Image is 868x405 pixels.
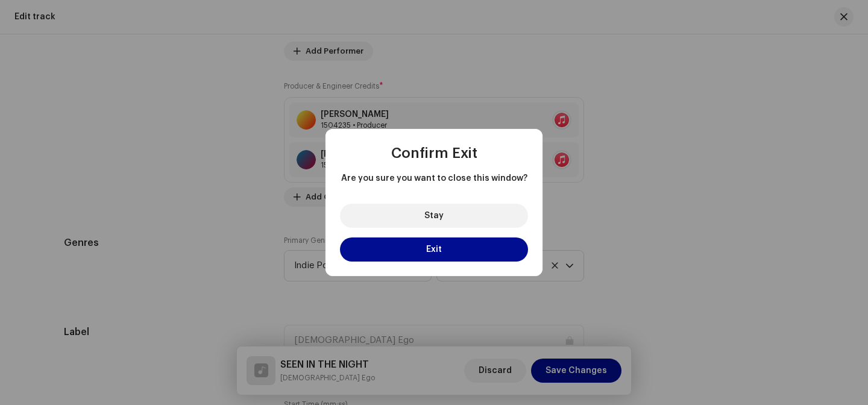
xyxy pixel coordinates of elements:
[391,146,477,160] span: Confirm Exit
[340,237,528,262] button: Exit
[340,172,528,184] span: Are you sure you want to close this window?
[426,245,442,254] span: Exit
[424,212,444,220] span: Stay
[340,204,528,228] button: Stay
